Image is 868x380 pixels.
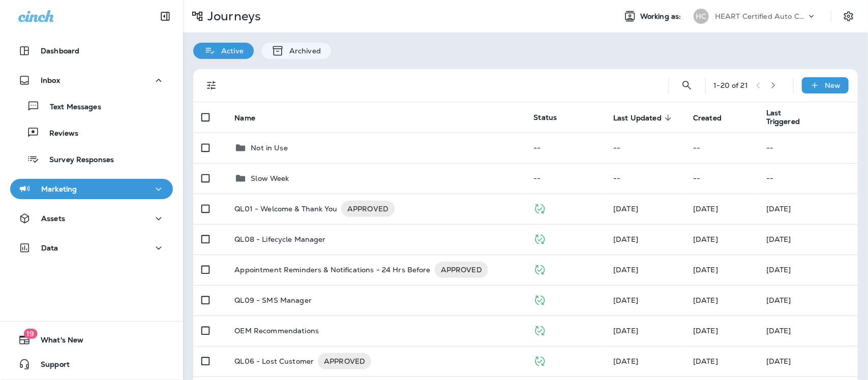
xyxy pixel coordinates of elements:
td: -- [758,133,858,163]
p: New [825,81,841,89]
span: J-P Scoville [613,326,638,335]
div: APPROVED [435,262,488,278]
button: Settings [840,7,858,25]
span: Working as: [640,12,683,21]
span: Last Updated [613,114,662,122]
span: Published [533,356,546,365]
span: J-P Scoville [613,357,638,366]
p: Archived [284,47,321,55]
span: Published [533,203,546,212]
button: 19What's New [10,330,173,350]
span: APPROVED [341,204,395,214]
p: Active [216,47,244,55]
div: HC [694,9,709,24]
p: Data [41,244,58,252]
span: J-P Scoville [693,265,718,274]
span: J-P Scoville [693,326,718,335]
span: Developer Integrations [613,204,638,213]
td: -- [605,133,685,163]
span: Status [533,113,557,122]
span: What's New [31,336,83,348]
span: Published [533,234,546,243]
p: Reviews [39,129,78,139]
span: Last Updated [613,113,675,122]
button: Assets [10,208,173,229]
span: Frank Carreno [693,235,718,244]
span: Developer Integrations [613,235,638,244]
td: -- [685,163,758,194]
span: Frank Carreno [613,296,638,305]
button: Text Messages [10,96,173,117]
p: Text Messages [40,103,101,112]
button: Reviews [10,122,173,143]
p: QL08 - Lifecycle Manager [234,235,325,243]
span: J-P Scoville [693,357,718,366]
td: -- [685,133,758,163]
p: Dashboard [41,47,79,55]
button: Collapse Sidebar [151,6,179,26]
span: Support [31,360,70,372]
p: Marketing [41,185,77,193]
span: Last Triggered [766,109,807,126]
button: Support [10,354,173,374]
p: QL06 - Lost Customer [234,353,314,369]
span: Name [234,113,268,122]
button: Data [10,238,173,258]
button: Search Journeys [677,75,697,96]
span: Created [693,113,735,122]
p: QL09 - SMS Manager [234,296,312,304]
td: [DATE] [758,285,858,315]
span: Last Triggered [766,109,821,126]
span: J-P Scoville [613,265,638,274]
div: APPROVED [318,353,371,369]
td: -- [525,163,605,194]
td: -- [525,133,605,163]
td: -- [758,163,858,194]
span: Published [533,264,546,273]
button: Dashboard [10,41,173,61]
p: Appointment Reminders & Notifications - 24 Hrs Before [234,262,430,278]
td: [DATE] [758,315,858,346]
td: [DATE] [758,194,858,224]
td: [DATE] [758,255,858,285]
button: Marketing [10,179,173,199]
span: 19 [23,329,37,339]
td: [DATE] [758,224,858,255]
p: Not in Use [251,144,287,152]
p: Assets [41,214,65,223]
div: APPROVED [341,201,395,217]
p: Inbox [41,76,60,84]
p: Survey Responses [39,155,114,165]
span: Published [533,295,546,304]
p: Slow Week [251,174,289,182]
td: -- [605,163,685,194]
p: HEART Certified Auto Care [715,12,806,20]
button: Inbox [10,70,173,90]
button: Filters [201,75,222,96]
span: Frank Carreno [693,296,718,305]
span: APPROVED [435,265,488,275]
span: Published [533,325,546,334]
span: Created [693,114,722,122]
p: Journeys [203,9,261,24]
span: APPROVED [318,356,371,366]
p: OEM Recommendations [234,327,319,335]
td: [DATE] [758,346,858,376]
span: Name [234,114,255,122]
button: Survey Responses [10,148,173,170]
span: J-P Scoville [693,204,718,213]
div: 1 - 20 of 21 [714,81,748,89]
p: QL01 - Welcome & Thank You [234,201,337,217]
